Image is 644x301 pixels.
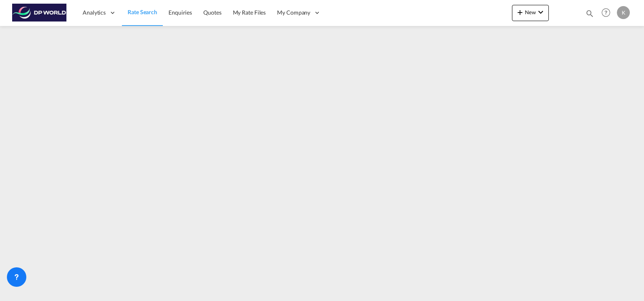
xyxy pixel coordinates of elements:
[617,6,630,19] div: K
[128,9,157,15] span: Rate Search
[83,9,106,17] span: Analytics
[599,6,617,20] div: Help
[277,9,310,17] span: My Company
[12,4,67,22] img: c08ca190194411f088ed0f3ba295208c.png
[515,9,546,15] span: New
[599,6,613,19] span: Help
[233,9,266,16] span: My Rate Files
[536,7,546,17] md-icon: icon-chevron-down
[515,7,525,17] md-icon: icon-plus 400-fg
[585,9,594,18] md-icon: icon-magnify
[168,9,192,16] span: Enquiries
[585,9,594,21] div: icon-magnify
[512,5,549,21] button: icon-plus 400-fgNewicon-chevron-down
[203,9,221,16] span: Quotes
